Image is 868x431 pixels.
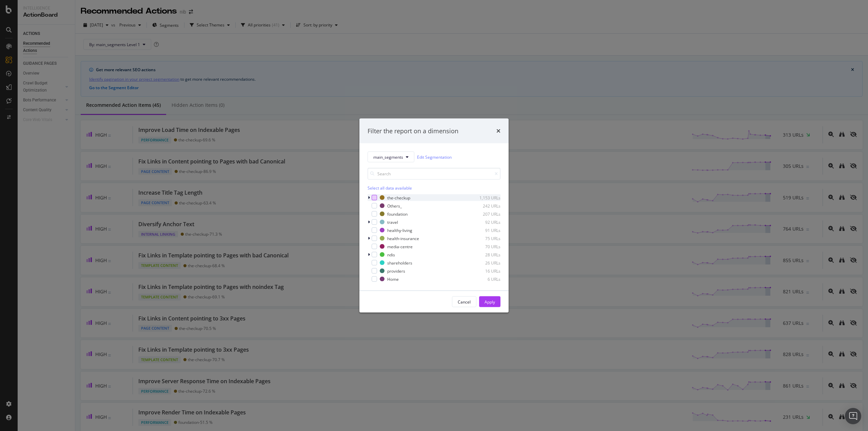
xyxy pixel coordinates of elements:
div: healthy-living [387,227,412,233]
div: modal [359,118,509,313]
div: the-checkup [387,195,410,200]
div: 242 URLs [467,203,500,209]
div: times [496,126,500,135]
div: 6 URLs [467,276,500,282]
div: 26 URLs [467,260,500,266]
button: Apply [479,296,500,307]
div: 207 URLs [467,211,500,217]
div: 91 URLs [467,227,500,233]
div: Others_ [387,203,402,209]
div: 28 URLs [467,252,500,257]
div: 16 URLs [467,268,500,274]
div: 75 URLs [467,235,500,241]
div: Filter the report on a dimension [368,126,458,135]
span: main_segments [373,154,403,160]
div: ndis [387,252,395,257]
div: 70 URLs [467,243,500,249]
div: Open Intercom Messenger [845,408,861,424]
div: Select all data available [368,185,500,191]
div: providers [387,268,405,274]
div: Home [387,276,399,282]
div: travel [387,219,398,225]
input: Search [368,168,500,180]
div: Cancel [458,299,471,305]
div: health-insurance [387,235,419,241]
a: Edit Segmentation [417,153,452,160]
div: 92 URLs [467,219,500,225]
div: foundation [387,211,408,217]
div: media-centre [387,243,413,249]
button: Cancel [452,296,476,307]
div: shareholders [387,260,412,266]
div: 1,153 URLs [467,195,500,200]
div: Apply [485,299,495,305]
button: main_segments [368,152,414,162]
